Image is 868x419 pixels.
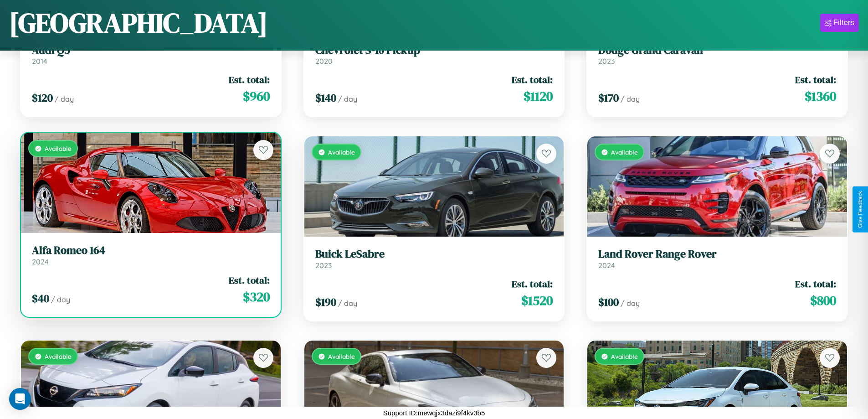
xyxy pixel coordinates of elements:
span: $ 800 [810,291,836,310]
span: $ 40 [32,291,49,306]
span: $ 1360 [805,87,836,105]
span: $ 190 [315,295,336,310]
span: 2024 [32,257,49,266]
span: / day [55,94,74,103]
span: Available [328,352,355,360]
span: / day [621,94,640,103]
span: / day [338,299,357,308]
h3: Buick LeSabre [315,248,553,261]
h3: Land Rover Range Rover [598,248,836,261]
span: $ 960 [243,87,270,105]
h1: [GEOGRAPHIC_DATA] [9,4,268,41]
div: Filters [833,18,854,27]
span: Available [45,352,72,360]
span: Est. total: [512,73,553,86]
span: Available [611,148,638,156]
span: Est. total: [512,277,553,290]
a: Dodge Grand Caravan2023 [598,44,836,66]
span: 2023 [315,261,332,270]
span: / day [51,295,70,304]
span: Available [45,145,72,152]
span: / day [621,299,640,308]
span: / day [338,94,357,103]
span: 2023 [598,57,615,66]
span: $ 1120 [524,87,553,105]
a: Land Rover Range Rover2024 [598,248,836,270]
p: Support ID: mewqjx3dazi9f4kv3b5 [383,407,485,419]
span: $ 120 [32,90,53,105]
span: Est. total: [229,73,270,86]
div: Open Intercom Messenger [9,388,31,410]
span: 2014 [32,57,47,66]
span: Est. total: [795,277,836,290]
span: Available [328,148,355,156]
span: 2024 [598,261,615,270]
span: Est. total: [229,274,270,287]
span: $ 170 [598,90,619,105]
a: Alfa Romeo 1642024 [32,244,270,266]
div: Give Feedback [857,191,863,228]
span: 2020 [315,57,333,66]
h3: Alfa Romeo 164 [32,244,270,257]
span: $ 100 [598,295,619,310]
span: $ 140 [315,90,336,105]
a: Chevrolet S-10 Pickup2020 [315,44,553,66]
span: Available [611,352,638,360]
span: $ 320 [243,288,270,306]
span: Est. total: [795,73,836,86]
a: Buick LeSabre2023 [315,248,553,270]
span: $ 1520 [521,291,553,310]
a: Audi Q52014 [32,44,270,66]
button: Filters [820,14,859,32]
